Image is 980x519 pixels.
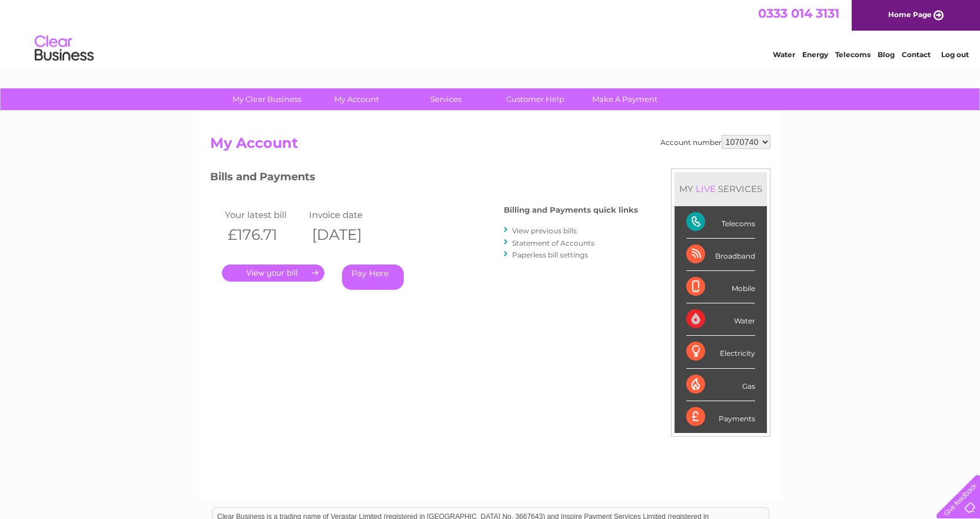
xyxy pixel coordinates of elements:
[802,50,828,59] a: Energy
[504,206,638,214] h4: Billing and Payments quick links
[487,88,584,110] a: Customer Help
[686,369,755,401] div: Gas
[576,88,673,110] a: Make A Payment
[686,401,755,433] div: Payments
[308,88,405,110] a: My Account
[686,271,755,303] div: Mobile
[878,50,895,59] a: Blog
[512,239,594,247] a: Statement of Accounts
[660,135,770,149] div: Account number
[758,6,839,21] a: 0333 014 3131
[512,226,577,235] a: View previous bills
[210,168,638,189] h3: Bills and Payments
[512,250,588,259] a: Paperless bill settings
[686,239,755,271] div: Broadband
[212,6,769,57] div: Clear Business is a trading name of Verastar Limited (registered in [GEOGRAPHIC_DATA] No. 3667643...
[686,303,755,336] div: Water
[210,135,770,157] h2: My Account
[222,207,307,223] td: Your latest bill
[686,336,755,368] div: Electricity
[342,265,404,290] a: Pay Here
[397,88,494,110] a: Services
[902,50,931,59] a: Contact
[941,50,969,59] a: Log out
[686,206,755,239] div: Telecoms
[693,183,718,194] div: LIVE
[306,207,391,223] td: Invoice date
[835,50,871,59] a: Telecoms
[675,172,767,206] div: MY SERVICES
[306,223,391,247] th: [DATE]
[773,50,795,59] a: Water
[34,31,94,67] img: logo.png
[218,88,315,110] a: My Clear Business
[222,223,307,247] th: £176.71
[222,265,324,282] a: .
